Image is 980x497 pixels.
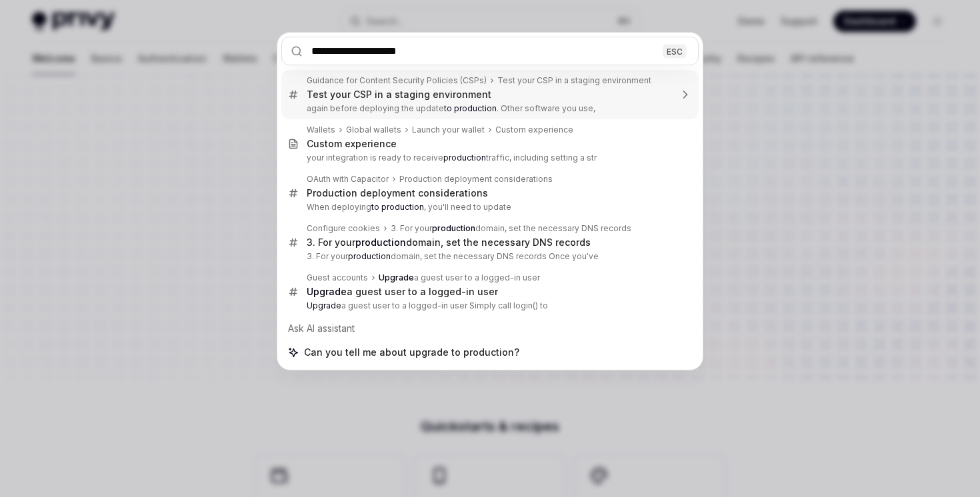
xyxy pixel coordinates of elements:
div: ESC [663,44,687,58]
p: a guest user to a logged-in user Simply call login() to [307,300,671,311]
div: OAuth with Capacitor [307,174,389,185]
b: production [432,223,475,233]
div: 3. For your domain, set the necessary DNS records [391,223,631,234]
div: Production deployment considerations [399,174,553,185]
div: Configure cookies [307,223,380,234]
div: Custom experience [307,138,397,150]
div: Production deployment considerations [307,187,488,199]
p: When deploying , you'll need to update [307,202,671,213]
div: Guidance for Content Security Policies (CSPs) [307,75,487,86]
div: a guest user to a logged-in user [379,272,540,283]
span: Can you tell me about upgrade to production? [304,346,519,359]
div: a guest user to a logged-in user [307,286,498,298]
div: Test your CSP in a staging environment [307,89,491,101]
div: Test your CSP in a staging environment [497,75,651,86]
b: Upgrade [379,272,414,282]
div: 3. For your domain, set the necessary DNS records [307,237,591,248]
div: Launch your wallet [412,125,485,135]
b: Upgrade [307,286,347,297]
b: production [348,251,391,261]
p: again before deploying the update . Other software you use, [307,103,671,114]
div: Wallets [307,125,335,135]
p: 3. For your domain, set the necessary DNS records Once you've [307,251,671,262]
b: Upgrade [307,300,341,310]
b: production [355,237,406,248]
p: your integration is ready to receive traffic, including setting a str [307,153,671,163]
div: Global wallets [346,125,401,135]
div: Ask AI assistant [281,316,699,340]
b: production [443,153,486,163]
div: Guest accounts [307,272,368,283]
b: to production [444,103,497,113]
b: to production [371,202,424,212]
div: Custom experience [495,125,573,135]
